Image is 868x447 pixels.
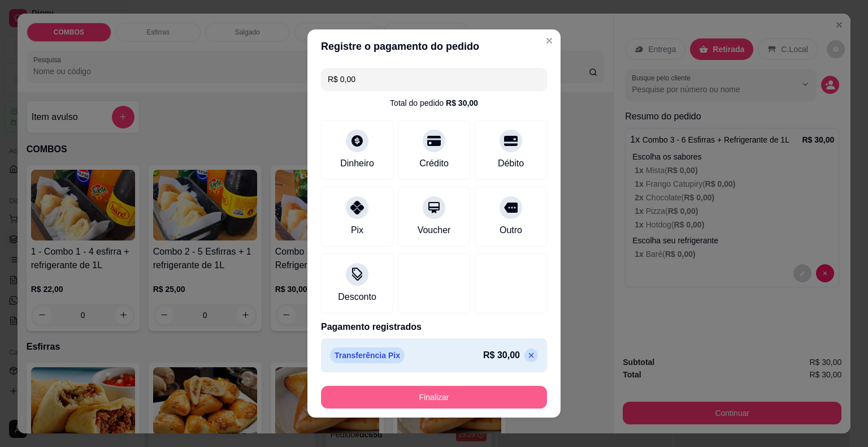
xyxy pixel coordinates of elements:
div: Total do pedido [390,97,478,109]
input: Ex.: hambúrguer de cordeiro [328,68,540,91]
div: Débito [498,157,524,170]
p: R$ 30,00 [483,349,520,362]
button: Finalizar [321,386,547,409]
div: Dinheiro [340,157,374,170]
header: Registre o pagamento do pedido [307,29,561,63]
p: Transferência Pix [330,347,405,363]
div: Desconto [338,290,376,304]
div: Outro [500,223,522,237]
div: R$ 30,00 [446,97,478,109]
div: Voucher [418,223,451,237]
p: Pagamento registrados [321,320,547,334]
div: Pix [351,223,363,237]
button: Close [540,32,558,50]
div: Crédito [419,157,449,170]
